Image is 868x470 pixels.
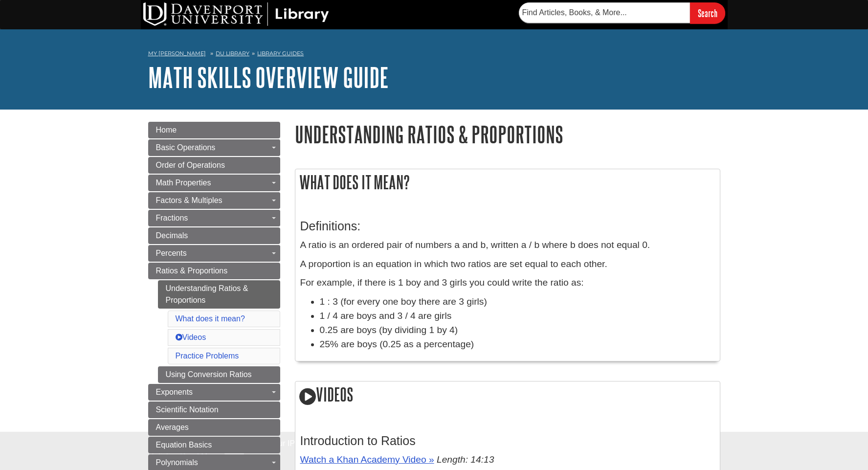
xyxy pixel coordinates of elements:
span: Math Properties [156,179,211,187]
a: Watch a Khan Academy Video » [300,454,434,465]
span: Averages [156,423,189,431]
a: Order of Operations [148,157,280,174]
a: Fractions [148,210,280,226]
a: Practice Problems [176,352,239,360]
a: Videos [176,333,206,341]
a: Home [148,122,280,138]
a: Factors & Multiples [148,192,280,209]
h3: Introduction to Ratios [300,434,715,448]
a: My [PERSON_NAME] [148,49,206,58]
a: Library Guides [257,50,304,57]
a: Math Properties [148,175,280,191]
a: Decimals [148,227,280,244]
p: For example, if there is 1 boy and 3 girls you could write the ratio as: [300,276,715,290]
span: Fractions [156,214,188,222]
a: Basic Operations [148,139,280,156]
h2: Videos [295,381,720,409]
a: DU Library [216,50,249,57]
a: Exponents [148,384,280,401]
p: A ratio is an ordered pair of numbers a and b, written a / b where b does not equal 0. [300,238,715,252]
h2: What does it mean? [295,169,720,195]
span: Factors & Multiples [156,196,223,204]
span: Exponents [156,388,193,396]
li: 1 / 4 are boys and 3 / 4 are girls [320,309,715,323]
li: 1 : 3 (for every one boy there are 3 girls) [320,295,715,309]
a: Averages [148,419,280,436]
span: Home [156,126,177,134]
a: Math Skills Overview Guide [148,62,389,92]
h1: Understanding Ratios & Proportions [295,122,720,147]
h3: Definitions: [300,219,715,233]
span: Decimals [156,231,188,240]
a: Understanding Ratios & Proportions [158,280,280,309]
input: Search [690,2,725,23]
span: Polynomials [156,458,198,467]
li: 25% are boys (0.25 as a percentage) [320,337,715,352]
li: 0.25 are boys (by dividing 1 by 4) [320,323,715,337]
input: Find Articles, Books, & More... [519,2,690,23]
a: Percents [148,245,280,262]
span: Scientific Notation [156,405,219,414]
a: Ratios & Proportions [148,263,280,279]
span: Basic Operations [156,143,216,152]
span: Equation Basics [156,441,212,449]
a: Scientific Notation [148,402,280,418]
p: A proportion is an equation in which two ratios are set equal to each other. [300,257,715,271]
form: Searches DU Library's articles, books, and more [519,2,725,23]
img: DU Library [143,2,329,26]
em: Length: 14:13 [437,454,494,465]
a: Using Conversion Ratios [158,366,280,383]
a: What does it mean? [176,314,245,323]
span: Ratios & Proportions [156,267,228,275]
span: Order of Operations [156,161,225,169]
span: Percents [156,249,187,257]
nav: breadcrumb [148,47,720,63]
a: Equation Basics [148,437,280,453]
